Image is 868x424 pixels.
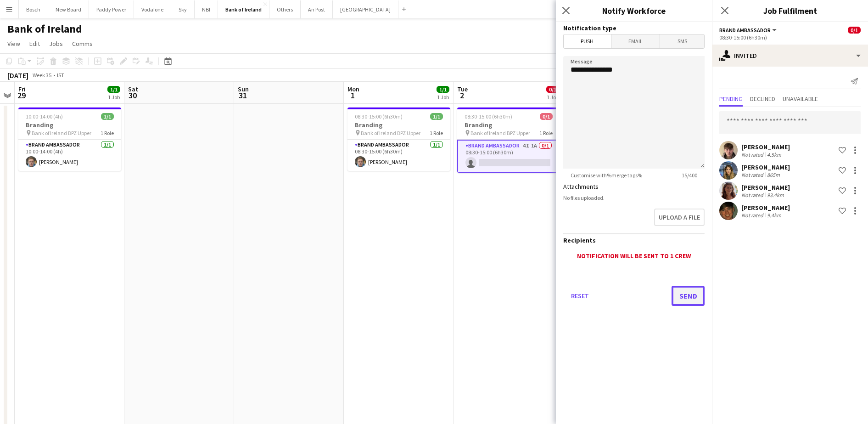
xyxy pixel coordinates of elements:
span: 1/1 [107,86,120,93]
span: Week 35 [30,72,53,79]
app-card-role: Brand Ambassador4I1A0/108:30-15:00 (6h30m) [457,140,560,173]
span: Unavailable [783,96,818,102]
span: Mon [347,85,359,93]
app-job-card: 08:30-15:00 (6h30m)1/1Branding Bank of Ireland BPZ Upper1 RoleBrand Ambassador1/108:30-15:00 (6h3... [347,107,450,171]
div: [PERSON_NAME] [741,143,790,151]
span: 29 [17,90,26,101]
button: Others [269,0,301,18]
span: 08:30-15:00 (6h30m) [465,113,512,120]
h3: Branding [18,121,121,129]
span: Sat [128,85,138,93]
app-job-card: 08:30-15:00 (6h30m)0/1Branding Bank of Ireland BPZ Upper1 RoleBrand Ambassador4I1A0/108:30-15:00 ... [457,107,560,173]
div: 08:30-15:00 (6h30m) [719,34,861,41]
div: Notification will be sent to 1 crew [563,252,705,260]
div: 865m [765,171,782,178]
app-card-role: Brand Ambassador1/108:30-15:00 (6h30m)[PERSON_NAME] [347,140,450,171]
h1: Bank of Ireland [7,22,82,36]
app-card-role: Brand Ambassador1/110:00-14:00 (4h)[PERSON_NAME] [18,140,121,171]
span: 10:00-14:00 (4h) [26,113,63,120]
span: 08:30-15:00 (6h30m) [355,113,403,120]
span: 0/1 [546,86,559,93]
span: Email [611,34,660,48]
div: 4.5km [765,151,783,158]
span: Brand Ambassador [719,27,771,34]
button: Brand Ambassador [719,27,778,34]
span: 1/1 [101,113,114,120]
span: 1/1 [430,113,443,120]
span: Bank of Ireland BPZ Upper [470,130,530,136]
button: Reset [563,286,596,306]
span: Bank of Ireland BPZ Upper [32,130,91,136]
a: Jobs [45,38,67,50]
button: Paddy Power [89,0,134,18]
h3: Notify Workforce [556,5,712,17]
span: Edit [29,40,40,48]
div: Invited [712,45,868,67]
span: 0/1 [540,113,553,120]
span: Push [564,34,611,48]
span: SMS [660,34,704,48]
div: Not rated [741,171,765,178]
span: 15 / 400 [674,172,705,179]
span: View [7,40,20,48]
div: Not rated [741,151,765,158]
span: 2 [456,90,468,101]
h3: Recipients [563,236,705,244]
span: Tue [457,85,468,93]
span: Pending [719,96,743,102]
button: Upload a file [654,209,705,226]
h3: Notification type [563,24,705,32]
span: 1 [346,90,359,101]
span: 0/1 [848,27,861,34]
div: [DATE] [7,71,28,80]
span: 30 [127,90,138,101]
h3: Job Fulfilment [712,5,868,17]
span: Sun [238,85,249,93]
a: View [4,38,24,50]
span: 1 Role [430,130,443,136]
div: 9.4km [765,212,783,219]
button: NBI [195,0,218,18]
button: An Post [301,0,333,18]
div: [PERSON_NAME] [741,183,790,192]
span: Bank of Ireland BPZ Upper [361,130,420,136]
span: Fri [18,85,26,93]
div: IST [57,72,64,79]
app-job-card: 10:00-14:00 (4h)1/1Branding Bank of Ireland BPZ Upper1 RoleBrand Ambassador1/110:00-14:00 (4h)[PE... [18,107,121,171]
h3: Branding [457,121,560,129]
button: Bank of Ireland [218,0,269,18]
span: Declined [750,96,775,102]
div: Not rated [741,192,765,198]
div: 93.4km [765,192,786,198]
button: New Board [48,0,89,18]
div: 1 Job [547,94,559,101]
button: Send [672,286,705,306]
div: 1 Job [108,94,120,101]
span: Customise with [563,172,650,179]
div: [PERSON_NAME] [741,163,790,171]
span: 1/1 [437,86,449,93]
a: %merge tags% [607,172,642,179]
div: [PERSON_NAME] [741,204,790,212]
div: No files uploaded. [563,194,705,201]
button: Sky [171,0,195,18]
span: 31 [236,90,249,101]
h3: Branding [347,121,450,129]
span: 1 Role [101,130,114,136]
span: Comms [72,40,93,48]
button: Vodafone [134,0,171,18]
div: 1 Job [437,94,449,101]
label: Attachments [563,182,599,191]
button: [GEOGRAPHIC_DATA] [333,0,398,18]
div: Not rated [741,212,765,219]
button: Bosch [19,0,48,18]
a: Edit [26,38,44,50]
span: 1 Role [539,130,553,136]
span: Jobs [49,40,63,48]
a: Comms [68,38,96,50]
